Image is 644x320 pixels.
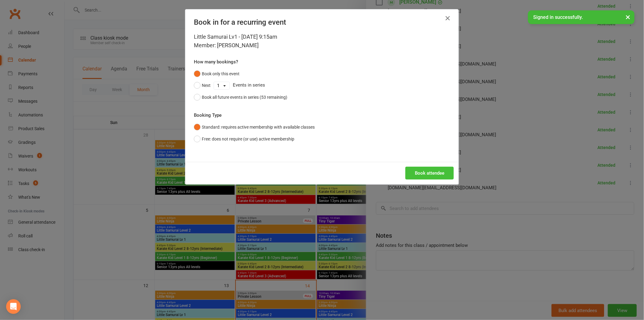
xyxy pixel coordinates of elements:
button: Book all future events in series (53 remaining) [194,91,287,103]
label: How many bookings? [194,58,238,66]
div: Book all future events in series (53 remaining) [202,94,287,101]
h4: Book in for a recurring event [194,18,450,27]
button: Close [443,13,453,23]
button: Book only this event [194,68,240,80]
button: Standard: requires active membership with available classes [194,121,315,133]
button: Free: does not require (or use) active membership [194,133,294,145]
div: Events in series [194,80,450,91]
label: Booking Type [194,112,222,119]
div: Little Samurai Lv1 - [DATE] 9:15am Member: [PERSON_NAME] [194,33,450,50]
div: Open Intercom Messenger [6,299,21,314]
button: Next [194,80,211,91]
button: Book attendee [405,167,454,180]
